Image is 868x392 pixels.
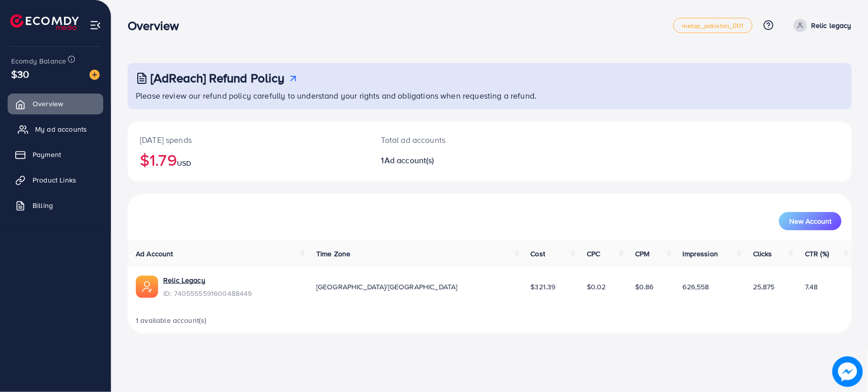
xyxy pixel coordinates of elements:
span: Clicks [753,249,772,259]
a: Relic Legacy [163,275,252,285]
span: 7.48 [805,282,818,292]
span: 626,558 [683,282,709,292]
span: 25,875 [753,282,775,292]
span: Billing [33,200,53,210]
a: Product Links [8,170,103,190]
span: Ad Account [136,249,173,259]
span: Impression [683,249,719,259]
span: CPM [635,249,649,259]
img: menu [89,19,101,31]
span: Ad account(s) [384,155,434,166]
a: Billing [8,195,103,216]
span: CPC [587,249,600,259]
img: logo [10,14,79,30]
span: $0.02 [587,282,606,292]
p: Total ad accounts [381,134,538,146]
img: ic-ads-acc.e4c84228.svg [136,276,158,298]
span: Cost [531,249,546,259]
span: $30 [11,67,29,81]
h3: Overview [128,18,187,33]
span: Overview [33,99,63,109]
img: image [832,356,863,387]
span: Ecomdy Balance [11,56,66,66]
a: Overview [8,94,103,114]
p: Please review our refund policy carefully to understand your rights and obligations when requesti... [136,89,846,102]
h3: [AdReach] Refund Policy [151,71,285,85]
span: Time Zone [316,249,350,259]
img: image [89,70,100,80]
a: metap_pakistan_001 [673,18,753,33]
h2: 1 [381,156,538,165]
a: Relic legacy [790,19,852,32]
span: 1 available account(s) [136,315,207,325]
span: My ad accounts [35,124,87,134]
span: Product Links [33,175,76,185]
span: $0.86 [635,282,654,292]
button: New Account [779,212,842,230]
span: metap_pakistan_001 [682,22,744,29]
span: [GEOGRAPHIC_DATA]/[GEOGRAPHIC_DATA] [316,282,458,292]
p: Relic legacy [811,19,852,32]
span: $321.39 [531,282,556,292]
span: ID: 7405555591600488449 [163,288,252,298]
p: [DATE] spends [140,134,357,146]
h2: $1.79 [140,150,357,169]
span: New Account [789,218,831,225]
a: My ad accounts [8,119,103,139]
a: Payment [8,144,103,165]
span: Payment [33,149,61,160]
span: CTR (%) [805,249,829,259]
span: USD [177,158,191,168]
